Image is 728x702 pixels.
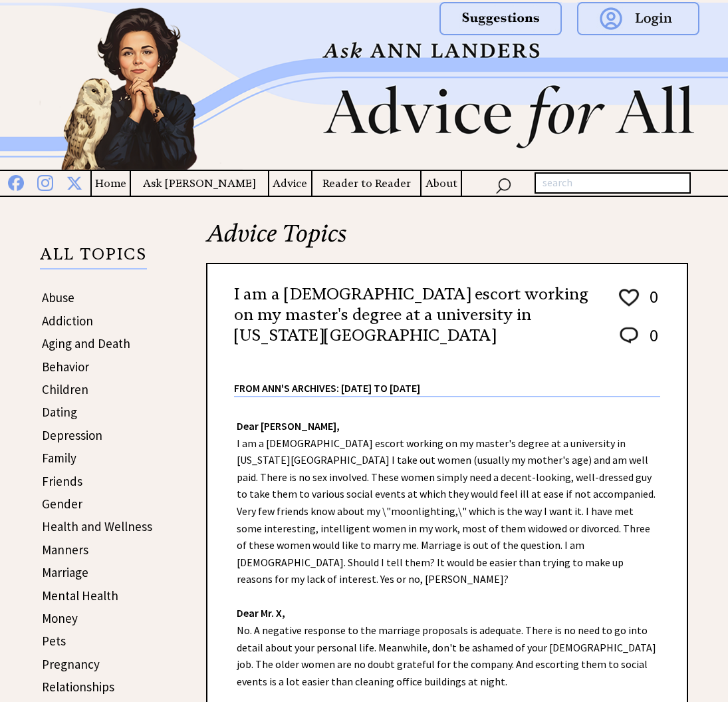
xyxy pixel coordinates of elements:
td: 0 [643,324,659,359]
a: Abuse [42,289,74,305]
img: message_round%202.png [617,325,641,346]
a: Depression [42,427,102,443]
a: Marriage [42,564,88,580]
img: instagram%20blue.png [37,172,53,191]
img: login.png [577,2,699,35]
h2: Advice Topics [206,218,688,263]
a: Pets [42,633,66,649]
a: Home [92,175,130,192]
a: Health and Wellness [42,518,152,534]
img: search_nav.png [495,175,511,194]
strong: Dear Mr. X, [237,606,285,619]
h2: I am a [DEMOGRAPHIC_DATA] escort working on my master's degree at a university in [US_STATE][GEOG... [234,284,594,347]
td: 0 [643,285,659,323]
a: Behavior [42,359,89,375]
input: search [535,172,691,194]
a: Gender [42,496,82,512]
a: Family [42,450,76,466]
p: ALL TOPICS [40,247,147,269]
img: facebook%20blue.png [8,172,24,191]
img: suggestions.png [439,2,562,35]
strong: Dear [PERSON_NAME], [237,419,340,433]
a: Manners [42,542,88,558]
a: Reader to Reader [312,175,420,192]
a: Relationships [42,679,114,695]
a: Friends [42,473,82,489]
div: From Ann's Archives: [DATE] to [DATE] [234,361,660,396]
a: Advice [269,175,311,192]
a: Pregnancy [42,656,100,672]
a: Children [42,381,88,397]
img: heart_outline%201.png [617,286,641,309]
a: About [422,175,461,192]
a: Aging and Death [42,335,130,351]
a: Mental Health [42,588,118,604]
a: Dating [42,404,77,420]
a: Ask [PERSON_NAME] [131,175,267,192]
a: Addiction [42,313,93,329]
img: x%20blue.png [66,173,82,191]
a: Money [42,610,78,626]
